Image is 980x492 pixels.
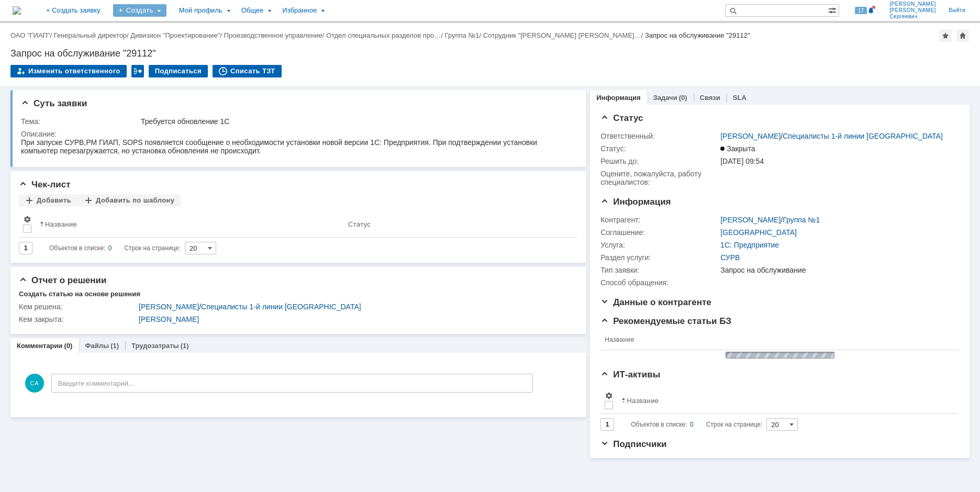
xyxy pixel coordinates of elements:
[889,1,936,7] span: [PERSON_NAME]
[600,113,643,123] span: Статус
[600,266,718,274] div: Тип заявки:
[720,266,953,274] div: Запрос на обслуживание
[653,94,677,102] a: Задачи
[600,330,951,350] th: Название
[54,31,131,39] div: /
[49,244,105,252] span: Объектов в списке:
[21,117,139,126] div: Тема:
[21,98,87,108] span: Суть заявки
[679,94,687,102] div: (0)
[131,65,144,77] div: Работа с массовостью
[600,216,718,224] div: Контрагент:
[19,180,71,189] span: Чек-лист
[600,439,666,449] span: Подписчики
[139,315,199,323] a: [PERSON_NAME]
[10,48,970,59] div: Запрос на обслуживание "29112"
[783,132,943,140] a: Специалисты 1-й линии [GEOGRAPHIC_DATA]
[25,374,44,393] span: СА
[720,253,740,262] a: СУРВ
[141,117,570,126] div: Требуется обновление 1С
[19,275,106,285] span: Отчет о решении
[483,31,645,39] div: /
[605,392,613,400] span: Настройки
[110,342,119,350] div: (1)
[131,342,179,350] a: Трудозатраты
[600,241,718,249] div: Услуга:
[13,6,21,15] a: Перейти на домашнюю страницу
[720,157,764,165] span: [DATE] 09:54
[600,297,711,307] span: Данные о контрагенте
[720,241,779,249] a: 1С: Предприятие
[483,31,641,39] a: Сотрудник "[PERSON_NAME] [PERSON_NAME]…
[130,31,220,39] a: Дивизион "Проектирование"
[54,31,127,39] a: Генеральный директор
[690,418,694,431] div: 0
[139,303,570,311] div: /
[720,132,781,140] a: [PERSON_NAME]
[600,197,671,207] span: Информация
[631,421,687,428] span: Объектов в списке:
[36,211,344,238] th: Название
[596,94,640,102] a: Информация
[64,342,73,350] div: (0)
[720,132,943,140] div: /
[889,14,936,20] span: Сергеевич
[956,29,969,42] div: Сделать домашней страницей
[600,316,731,326] span: Рекомендуемые статьи БЗ
[600,170,718,186] div: Oцените, пожалуйста, работу специалистов:
[600,370,660,379] span: ИТ-активы
[720,144,755,153] span: Закрыта
[720,228,797,237] a: [GEOGRAPHIC_DATA]
[19,303,137,311] div: Кем решена:
[600,228,718,237] div: Соглашение:
[17,342,63,350] a: Комментарии
[108,242,112,254] div: 0
[627,397,659,405] div: Название
[13,6,21,15] img: logo
[700,94,720,102] a: Связи
[45,220,77,228] div: Название
[139,303,199,311] a: [PERSON_NAME]
[348,220,371,228] div: Статус
[130,31,224,39] div: /
[600,253,718,262] div: Раздел услуги:
[855,7,867,14] span: 17
[600,157,718,165] div: Решить до:
[600,132,718,140] div: Ответственный:
[720,216,781,224] a: [PERSON_NAME]
[445,31,480,39] a: Группа №1
[631,418,762,431] i: Строк на странице:
[445,31,483,39] div: /
[617,387,951,414] th: Название
[19,315,137,323] div: Кем закрыта:
[10,31,54,39] div: /
[23,215,31,223] span: Настройки
[181,342,189,350] div: (1)
[344,211,569,238] th: Статус
[828,5,839,15] span: Расширенный поиск
[939,29,952,42] div: Добавить в избранное
[783,216,820,224] a: Группа №1
[21,130,572,138] div: Описание:
[224,31,322,39] a: Производственное управление
[113,4,166,17] div: Создать
[889,7,936,14] span: [PERSON_NAME]
[19,290,140,298] div: Создать статью на основе решения
[720,216,820,224] div: /
[10,31,50,39] a: ОАО "ГИАП"
[645,31,750,39] div: Запрос на обслуживание "29112"
[85,342,109,350] a: Файлы
[722,350,838,360] img: wJIQAAOwAAAAAAAAAAAA==
[224,31,327,39] div: /
[326,31,441,39] a: Отдел специальных разделов про…
[49,242,181,254] i: Строк на странице:
[201,303,361,311] a: Специалисты 1-й линии [GEOGRAPHIC_DATA]
[326,31,445,39] div: /
[600,278,718,287] div: Способ обращения:
[733,94,747,102] a: SLA
[600,144,718,153] div: Статус:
